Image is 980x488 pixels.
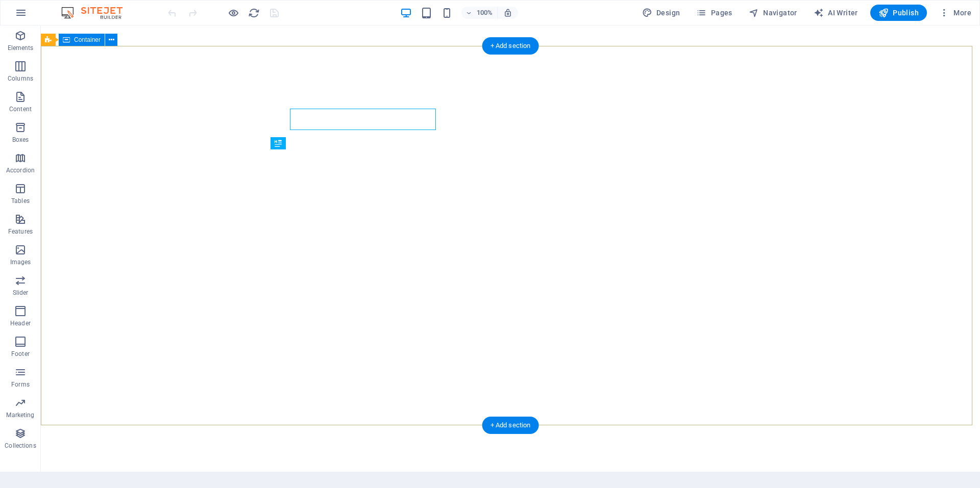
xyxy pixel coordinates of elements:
p: Header [10,319,31,327]
p: Forms [11,380,30,389]
p: Content [9,105,32,113]
span: Container [74,37,101,43]
h6: 100% [477,7,493,19]
p: Elements [8,44,34,52]
p: Features [8,227,33,236]
p: Collections [5,442,36,450]
span: More [939,8,971,18]
button: 100% [461,7,498,19]
button: Design [638,5,684,21]
span: Navigator [749,8,797,18]
button: Navigator [745,5,801,21]
button: Pages [692,5,736,21]
p: Boxes [12,136,29,144]
p: Images [10,258,31,266]
button: More [935,5,975,21]
i: Reload page [248,7,260,19]
button: reload [248,7,260,19]
button: Click here to leave preview mode and continue editing [227,7,239,19]
button: AI Writer [810,5,862,21]
p: Slider [13,289,29,297]
p: Marketing [6,411,34,419]
span: Design [642,8,680,18]
p: Tables [11,197,30,205]
i: On resize automatically adjust zoom level to fit chosen device. [503,8,512,17]
span: AI Writer [814,8,858,18]
div: + Add section [482,37,539,55]
img: Editor Logo [59,7,135,19]
p: Columns [8,74,33,83]
span: Pages [696,8,732,18]
p: Accordion [6,166,35,174]
p: Footer [11,350,30,358]
button: Publish [870,5,927,21]
div: Design (Ctrl+Alt+Y) [638,5,684,21]
div: + Add section [482,417,539,434]
span: Publish [878,8,919,18]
